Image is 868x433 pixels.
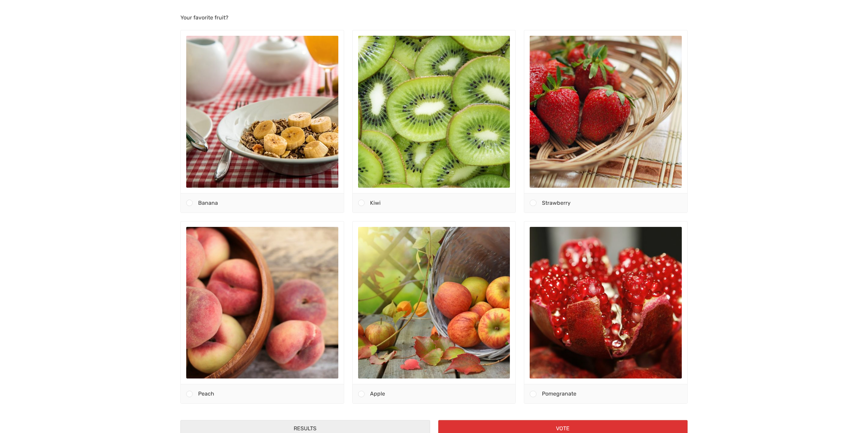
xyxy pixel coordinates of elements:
[370,200,381,206] span: Kiwi
[198,390,214,397] span: Peach
[370,390,385,397] span: Apple
[186,227,338,379] img: peach-3314679_1920-500x500.jpg
[358,36,510,188] img: fruit-3246127_1920-500x500.jpg
[530,227,682,379] img: pomegranate-196800_1920-500x500.jpg
[186,36,338,188] img: cereal-898073_1920-500x500.jpg
[530,36,682,188] img: strawberry-1180048_1920-500x500.jpg
[358,227,510,379] img: apple-1776744_1920-500x500.jpg
[180,14,688,22] p: Your favorite fruit?
[198,200,218,206] span: Banana
[542,200,571,206] span: Strawberry
[542,390,576,397] span: Pomegranate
